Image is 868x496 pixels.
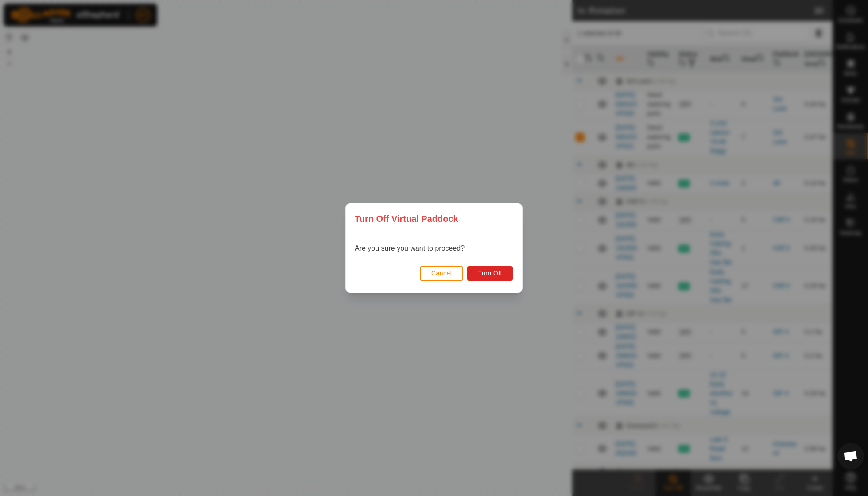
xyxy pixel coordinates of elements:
[478,270,502,277] span: Turn Off
[355,212,458,225] span: Turn Off Virtual Paddock
[837,443,864,469] div: Open chat
[467,266,513,281] button: Turn Off
[355,243,465,254] p: Are you sure you want to proceed?
[431,270,452,277] span: Cancel
[420,266,464,281] button: Cancel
